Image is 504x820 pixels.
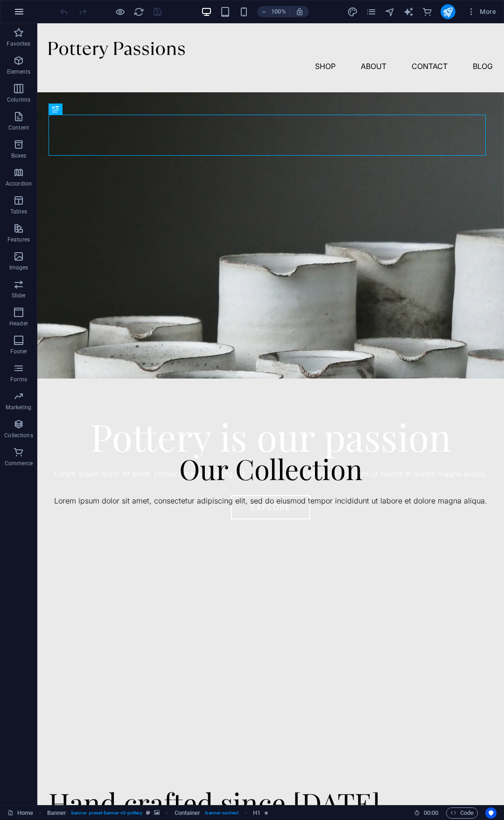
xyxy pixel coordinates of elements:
[7,40,30,48] p: Favorites
[11,152,27,159] p: Boxes
[347,6,358,17] button: design
[6,180,32,187] p: Accordion
[7,68,31,76] p: Elements
[6,404,31,411] p: Marketing
[442,7,453,17] i: Publish
[403,7,414,17] i: AI Writer
[204,807,238,819] span: . banner-content
[10,376,27,383] p: Forms
[10,208,27,215] p: Tables
[146,810,150,815] i: This element is a customizable preset
[7,96,30,103] p: Columns
[47,807,67,819] span: Click to select. Double-click to edit
[295,7,304,16] i: On resize automatically adjust zoom level to fit chosen device.
[7,807,33,819] a: Click to cancel selection. Double-click to open Pages
[441,4,455,19] button: publish
[422,7,433,17] i: Commerce
[463,4,500,19] button: More
[403,6,414,17] button: text_generator
[10,348,27,355] p: Footer
[7,236,30,243] p: Features
[5,460,33,467] p: Commerce
[424,807,438,819] span: 00 00
[485,807,497,819] button: Usercentrics
[12,292,26,299] p: Slider
[175,807,201,819] span: Click to select. Double-click to edit
[47,807,269,819] nav: breadcrumb
[422,6,433,17] button: commerce
[133,7,144,17] i: Reload page
[9,264,28,271] p: Images
[366,6,377,17] button: pages
[467,7,496,16] span: More
[385,6,396,17] button: navigator
[271,6,286,17] h6: 100%
[257,6,290,17] button: 100%
[133,6,144,17] button: reload
[253,807,260,819] span: Click to select. Double-click to edit
[366,7,377,17] i: Pages (Ctrl+Alt+S)
[385,7,395,17] i: Navigator
[9,320,28,327] p: Header
[70,807,142,819] span: . banner .preset-banner-v3-pottery
[264,810,268,815] i: Element contains an animation
[154,810,160,815] i: This element contains a background
[347,7,358,17] i: Design (Ctrl+Alt+Y)
[114,6,126,17] button: Click here to leave preview mode and continue editing
[446,807,478,819] button: Code
[4,432,33,439] p: Collections
[8,124,29,131] p: Content
[414,807,439,819] h6: Session time
[450,807,474,819] span: Code
[430,809,432,816] span: :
